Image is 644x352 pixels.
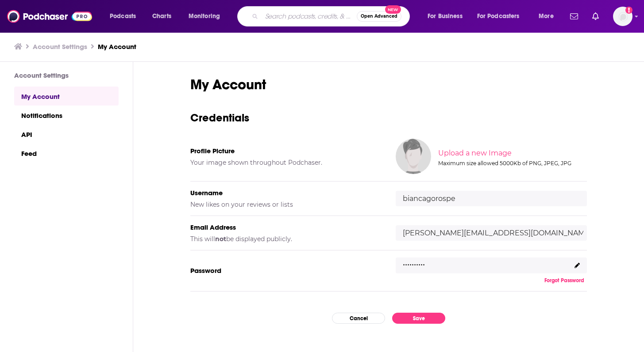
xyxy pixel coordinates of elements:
a: Account Settings [33,42,87,51]
span: New [385,5,401,14]
img: User Profile [613,7,632,26]
button: Cancel [332,313,385,324]
span: Logged in as biancagorospe [613,7,632,26]
h5: New likes on your reviews or lists [190,201,382,208]
input: Search podcasts, credits, & more... [262,9,357,23]
span: For Podcasters [477,10,520,23]
h5: Password [190,266,382,275]
button: Forgot Password [542,277,587,284]
div: Maximum size allowed 5000Kb of PNG, JPEG, JPG [438,160,585,167]
span: Podcasts [110,10,136,23]
button: open menu [182,9,231,23]
a: Notifications [14,106,119,125]
h3: Account Settings [14,71,119,79]
span: Monitoring [189,10,220,23]
button: open menu [471,9,532,23]
p: .......... [403,255,425,268]
h1: My Account [190,76,587,93]
a: Show notifications dropdown [589,9,602,24]
span: Open Advanced [361,14,397,19]
img: Your profile image [396,139,431,174]
img: Podchaser - Follow, Share and Rate Podcasts [7,8,92,25]
span: More [539,10,554,23]
a: Charts [147,9,177,23]
button: open menu [532,9,565,23]
button: open menu [104,9,147,23]
h5: Username [190,189,382,197]
a: Show notifications dropdown [567,9,582,24]
input: username [396,191,587,206]
a: My Account [98,42,136,51]
button: Show profile menu [613,7,632,26]
h5: This will be displayed publicly. [190,235,382,243]
h5: Email Address [190,223,382,231]
span: For Business [428,10,463,23]
a: API [14,125,119,144]
a: Feed [14,144,119,163]
button: Save [392,313,445,324]
button: Open AdvancedNew [357,11,401,22]
div: Search podcasts, credits, & more... [246,6,418,26]
button: open menu [421,9,474,23]
h5: Profile Picture [190,147,382,155]
a: My Account [14,87,119,106]
svg: Add a profile image [625,7,632,14]
span: Charts [152,10,171,23]
b: not [215,235,226,243]
input: email [396,225,587,241]
h5: Your image shown throughout Podchaser. [190,159,382,167]
h3: Credentials [190,111,587,125]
